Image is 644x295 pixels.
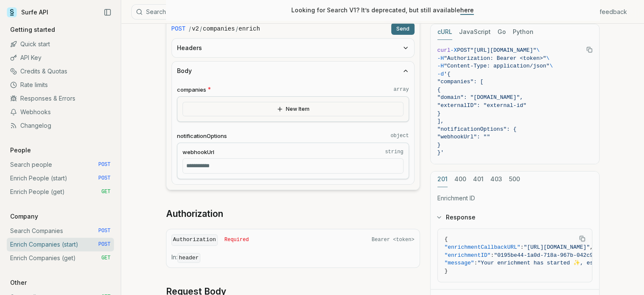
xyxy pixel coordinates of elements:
[7,119,114,132] a: Changelog
[431,206,599,228] button: Response
[437,47,451,53] span: curl
[590,244,593,250] span: ,
[101,6,114,19] button: Collapse Sidebar
[451,47,457,53] span: -X
[470,47,536,53] span: "[URL][DOMAIN_NAME]"
[490,171,502,187] button: 403
[437,149,444,156] span: }'
[473,171,484,187] button: 401
[236,25,238,33] span: /
[437,110,441,117] span: }
[437,79,484,85] span: "companies": [
[200,25,202,33] span: /
[524,244,590,250] span: "[URL][DOMAIN_NAME]"
[585,8,627,16] a: Give feedback
[445,252,491,258] span: "enrichmentID"
[7,25,58,34] p: Getting started
[7,92,114,105] a: Responses & Errors
[177,86,206,94] span: companies
[445,268,448,274] span: }
[7,185,114,199] a: Enrich People (get) GET
[546,55,550,62] span: \
[494,252,619,258] span: "0195be44-1a0d-718a-967b-042c9d17ffd7"
[536,47,540,53] span: \
[437,94,523,101] span: "domain": "[DOMAIN_NAME]",
[189,25,191,33] span: /
[172,39,414,57] button: Headers
[437,118,444,124] span: ],
[171,253,415,262] p: In:
[7,238,114,251] a: Enrich Companies (start) POST
[513,24,533,40] button: Python
[101,188,111,195] span: GET
[509,171,520,187] button: 500
[444,63,550,69] span: "Content-Type: application/json"
[583,43,596,56] button: Copy Text
[98,175,111,182] span: POST
[445,236,448,242] span: {
[7,6,48,19] a: Surfe API
[444,55,546,62] span: "Authorization: Bearer <token>"
[457,47,470,53] span: POST
[171,25,186,33] span: POST
[7,278,30,287] p: Other
[437,171,448,187] button: 201
[171,234,218,246] code: Authorization
[393,86,409,93] code: array
[437,71,444,77] span: -d
[7,105,114,119] a: Webhooks
[520,244,524,250] span: :
[7,251,114,265] a: Enrich Companies (get) GET
[437,87,441,93] span: {
[437,126,517,132] span: "notificationOptions": {
[98,241,111,248] span: POST
[459,24,491,40] button: JavaScript
[7,65,114,78] a: Credits & Quotas
[7,171,114,185] a: Enrich People (start) POST
[182,148,214,156] span: webhookUrl
[192,25,199,33] code: v2
[131,4,343,20] button: SearchCtrlK
[550,63,553,69] span: \
[444,71,451,77] span: '{
[7,158,114,171] a: Search people POST
[224,236,249,243] span: Required
[445,244,520,250] span: "enrichmentCallbackURL"
[576,232,589,245] button: Copy Text
[239,25,260,33] code: enrich
[390,132,409,139] code: object
[98,228,111,234] span: POST
[101,255,111,261] span: GET
[182,102,404,116] button: New Item
[391,23,415,35] button: Send
[498,24,506,40] button: Go
[203,25,235,33] code: companies
[437,134,490,140] span: "webhookUrl": ""
[7,78,114,92] a: Rate limits
[437,102,527,109] span: "externalID": "external-id"
[437,142,441,148] span: }
[491,252,494,258] span: :
[460,6,474,14] a: here
[7,37,114,51] a: Quick start
[177,132,227,140] span: notificationOptions
[7,224,114,238] a: Search Companies POST
[454,171,466,187] button: 400
[431,228,599,289] div: Response
[172,62,414,80] button: Body
[474,260,478,266] span: :
[437,63,444,69] span: -H
[291,6,474,14] p: Looking for Search V1? It’s deprecated, but still available
[372,236,415,243] span: Bearer <token>
[445,260,474,266] span: "message"
[437,194,592,202] p: Enrichment ID
[385,149,403,155] code: string
[437,55,444,62] span: -H
[177,253,201,263] code: header
[166,208,223,220] a: Authorization
[7,212,41,221] p: Company
[7,51,114,65] a: API Key
[437,24,452,40] button: cURL
[98,161,111,168] span: POST
[7,146,34,155] p: People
